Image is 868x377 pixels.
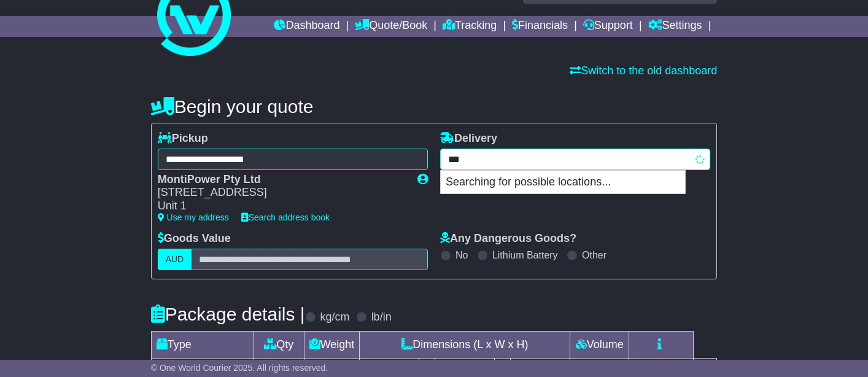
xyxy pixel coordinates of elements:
a: Settings [648,16,702,37]
label: Any Dangerous Goods? [440,232,576,246]
label: kg/cm [320,311,350,324]
a: Financials [512,16,568,37]
div: [STREET_ADDRESS] [158,186,405,200]
td: Volume [570,331,629,358]
label: AUD [158,249,192,270]
p: Searching for possible locations... [441,171,685,194]
label: Lithium Battery [492,249,558,261]
a: Support [583,16,633,37]
h4: Package details | [151,304,305,324]
a: Tracking [443,16,497,37]
a: Quote/Book [355,16,427,37]
a: Dashboard [274,16,339,37]
td: Qty [254,331,304,358]
div: Unit 1 [158,200,405,213]
label: Pickup [158,132,208,146]
span: © One World Courier 2025. All rights reserved. [151,363,328,373]
label: Delivery [440,132,497,146]
a: Search address book [241,212,330,222]
td: Type [151,331,254,358]
label: lb/in [371,311,392,324]
a: Switch to the old dashboard [570,64,717,77]
td: Weight [304,331,360,358]
h4: Begin your quote [151,96,718,117]
td: Dimensions (L x W x H) [360,331,570,358]
label: No [455,249,468,261]
label: Other [582,249,606,261]
typeahead: Please provide city [440,149,710,170]
a: Use my address [158,212,229,222]
div: MontiPower Pty Ltd [158,173,405,187]
label: Goods Value [158,232,231,246]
